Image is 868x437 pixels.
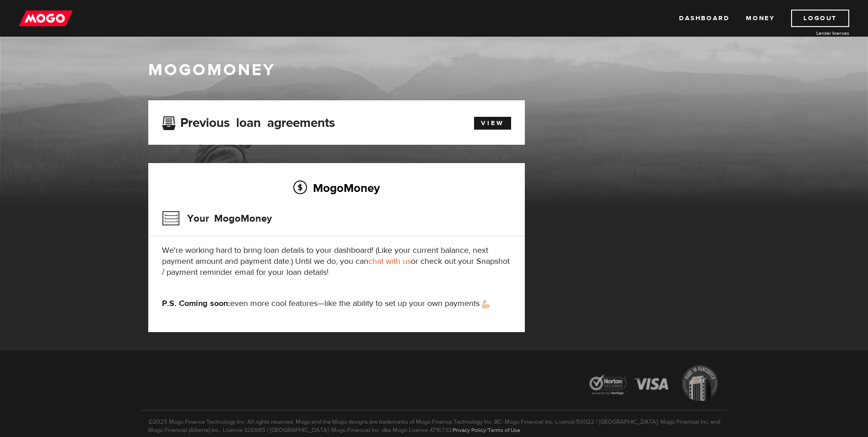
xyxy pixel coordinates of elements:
a: Money [746,10,775,27]
img: mogo_logo-11ee424be714fa7cbb0f0f49df9e16ec.png [19,10,73,27]
p: even more cool features—like the ability to set up your own payments [162,298,511,309]
h3: Previous loan agreements [162,115,335,127]
h2: MogoMoney [162,178,511,197]
a: Dashboard [679,10,729,27]
a: Lender licences [781,30,849,37]
a: Terms of Use [488,426,520,434]
a: Privacy Policy [453,426,486,434]
img: strong arm emoji [482,300,490,308]
img: legal-icons-92a2ffecb4d32d839781d1b4e4802d7b.png [581,358,727,410]
p: ©2025 Mogo Finance Technology Inc. All rights reserved. Mogo and the Mogo designs are trademarks ... [141,410,727,434]
a: chat with us [368,256,411,267]
p: We're working hard to bring loan details to your dashboard! (Like your current balance, next paym... [162,245,511,278]
h1: MogoMoney [148,60,720,80]
a: Logout [791,10,849,27]
a: View [474,117,511,130]
strong: P.S. Coming soon: [162,298,230,309]
h3: Your MogoMoney [162,207,272,230]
